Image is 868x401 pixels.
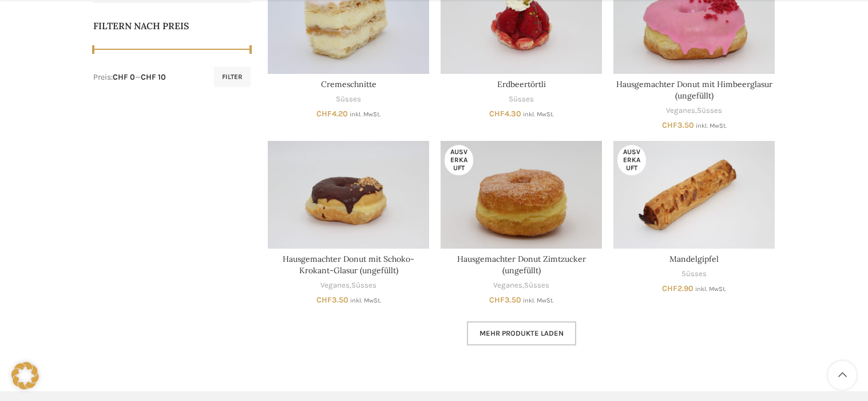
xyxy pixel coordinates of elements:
small: inkl. MwSt. [350,297,381,304]
a: Süsses [697,105,722,116]
button: Filter [214,66,251,87]
a: Hausgemachter Donut mit Schoko-Krokant-Glasur (ungefüllt) [268,141,429,249]
a: Mandelgipfel [669,254,719,264]
span: Ausverkauft [445,145,473,175]
div: , [268,280,429,291]
a: Veganes [493,280,522,291]
span: CHF [489,295,505,305]
bdi: 4.20 [316,109,348,119]
bdi: 2.90 [662,284,693,293]
a: Scroll to top button [828,361,857,390]
a: Hausgemachter Donut mit Schoko-Krokant-Glasur (ungefüllt) [283,254,414,276]
small: inkl. MwSt. [523,297,554,304]
a: Cremeschnitte [321,79,376,89]
h5: Filtern nach Preis [93,19,251,32]
a: Veganes [666,105,695,116]
span: Mehr Produkte laden [479,329,564,338]
small: inkl. MwSt. [350,111,381,118]
a: Hausgemachter Donut Zimtzucker (ungefüllt) [441,141,602,249]
div: , [613,105,775,116]
span: CHF 0 [113,72,135,82]
a: Veganes [320,280,350,291]
a: Mehr Produkte laden [467,321,576,345]
a: Süsses [681,269,707,280]
bdi: 3.50 [316,295,348,305]
span: CHF 10 [141,72,166,82]
span: Ausverkauft [617,145,646,175]
a: Erdbeertörtli [497,79,546,89]
div: , [441,280,602,291]
bdi: 4.30 [489,109,521,119]
span: CHF [316,295,332,305]
a: Hausgemachter Donut Zimtzucker (ungefüllt) [457,254,586,276]
span: CHF [316,109,332,119]
a: Süsses [524,280,549,291]
a: Süsses [336,94,361,105]
a: Hausgemachter Donut mit Himbeerglasur (ungefüllt) [616,79,772,101]
small: inkl. MwSt. [523,111,554,118]
div: Preis: — [93,72,166,83]
small: inkl. MwSt. [696,122,727,129]
span: CHF [662,284,677,293]
span: CHF [662,120,677,130]
a: Süsses [351,280,376,291]
small: inkl. MwSt. [695,285,726,293]
span: CHF [489,109,505,119]
bdi: 3.50 [662,120,694,130]
a: Mandelgipfel [613,141,775,249]
bdi: 3.50 [489,295,521,305]
a: Süsses [509,94,534,105]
